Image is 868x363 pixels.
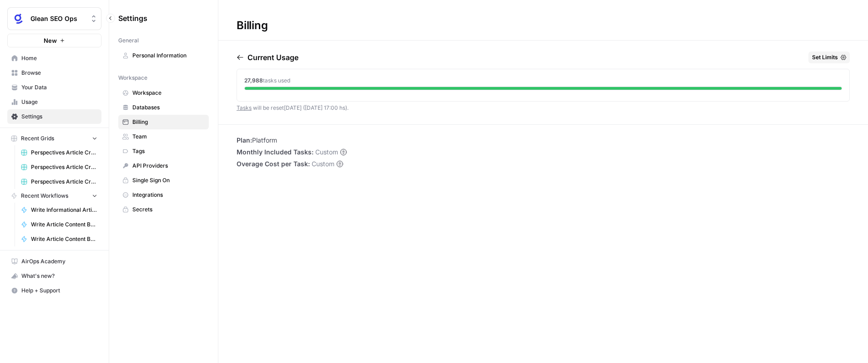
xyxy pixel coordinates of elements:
a: Perspectives Article Creation (Agents) [17,160,101,174]
a: Team [118,129,209,144]
span: Write Article Content Brief (Agents) [31,220,97,229]
a: AirOps Academy [7,254,101,269]
a: Secrets [118,202,209,217]
span: Settings [21,112,97,121]
span: General [118,36,139,45]
a: Write Article Content Brief (Agents) [17,217,101,232]
a: Perspectives Article Creation (Search) [17,174,101,189]
span: Secrets [132,205,205,214]
button: Set Limits [808,51,850,63]
span: Browse [21,69,97,77]
a: Your Data [7,80,101,95]
span: Workspace [118,74,147,82]
span: Settings [118,13,147,24]
span: Home [21,54,97,62]
span: Tags [132,147,205,155]
span: Single Sign On [132,176,205,184]
span: Monthly Included Tasks: [237,148,313,157]
button: What's new? [7,269,101,283]
span: Custom [312,159,334,169]
div: Billing [218,18,286,33]
button: Help + Support [7,283,101,298]
span: Integrations [132,191,205,199]
span: Your Data [21,83,97,92]
span: Billing [132,118,205,126]
a: Integrations [118,188,209,202]
span: AirOps Academy [21,257,97,266]
span: Help + Support [21,286,97,295]
span: tasks used [263,77,290,84]
span: Write Informational Article Body (Agents) [31,206,97,214]
span: Set Limits [812,53,838,61]
a: Perspectives Article Creation [17,145,101,160]
a: Usage [7,95,101,109]
span: Plan: [237,136,252,144]
span: will be reset [DATE] ([DATE] 17:00 hs) . [237,104,348,111]
span: 27,988 [244,77,263,84]
a: Write Article Content Brief (Search) [17,232,101,246]
span: Personal Information [132,51,205,60]
a: Single Sign On [118,173,209,188]
li: Platform [237,136,347,145]
a: Billing [118,115,209,129]
a: Browse [7,66,101,80]
span: Perspectives Article Creation (Search) [31,178,97,186]
a: Tags [118,144,209,158]
span: New [44,36,57,45]
a: Home [7,51,101,66]
span: Write Article Content Brief (Search) [31,235,97,243]
button: Workspace: Glean SEO Ops [7,7,101,30]
img: Glean SEO Ops Logo [10,10,27,27]
a: Settings [7,109,101,124]
span: Perspectives Article Creation [31,148,97,157]
button: Recent Workflows [7,189,101,203]
span: API Providers [132,162,205,170]
span: Overage Cost per Task: [237,159,310,169]
p: Current Usage [247,52,298,63]
span: Custom [315,148,338,157]
a: Tasks [237,104,252,111]
span: Databases [132,103,205,112]
a: Write Informational Article Body (Agents) [17,203,101,217]
span: Recent Workflows [21,192,68,200]
span: Team [132,133,205,141]
span: Workspace [132,89,205,97]
a: Databases [118,100,209,115]
span: Glean SEO Ops [30,14,86,23]
a: Workspace [118,86,209,100]
div: What's new? [8,269,101,283]
span: Usage [21,98,97,106]
span: Recent Grids [21,134,54,143]
button: Recent Grids [7,132,101,145]
button: New [7,34,101,47]
span: Perspectives Article Creation (Agents) [31,163,97,171]
a: Personal Information [118,48,209,63]
a: API Providers [118,158,209,173]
